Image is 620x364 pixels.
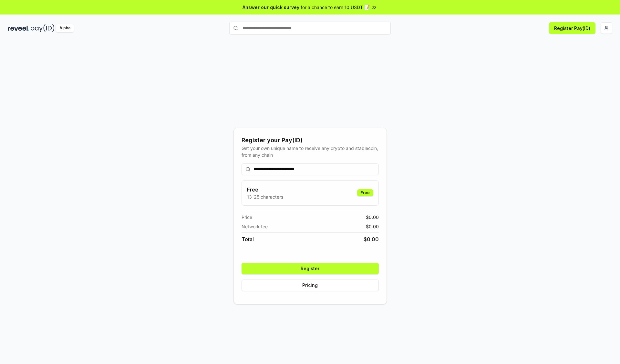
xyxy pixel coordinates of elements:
[301,4,370,11] span: for a chance to earn 10 USDT 📝
[366,223,379,230] span: $ 0.00
[242,145,379,158] div: Get your own unique name to receive any crypto and stablecoin, from any chain
[242,136,379,145] div: Register your Pay(ID)
[242,235,254,243] span: Total
[357,189,373,196] div: Free
[8,24,29,32] img: reveel_dark
[549,22,595,34] button: Register Pay(ID)
[242,280,379,291] button: Pricing
[31,24,55,32] img: pay_id
[56,24,74,32] div: Alpha
[366,214,379,221] span: $ 0.00
[242,263,379,274] button: Register
[242,214,252,221] span: Price
[243,4,299,11] span: Answer our quick survey
[242,223,268,230] span: Network fee
[247,193,283,200] p: 13-25 characters
[364,235,379,243] span: $ 0.00
[247,186,283,193] h3: Free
